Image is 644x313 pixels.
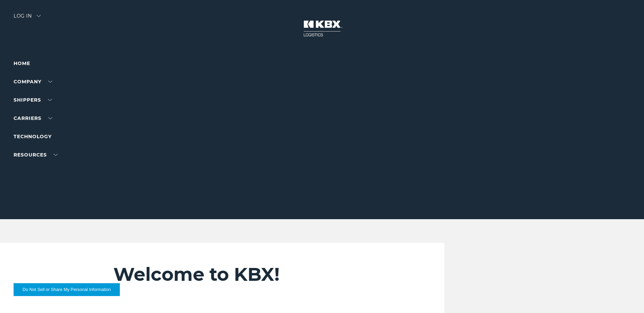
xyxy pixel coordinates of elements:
iframe: Chat Widget [610,280,644,313]
img: arrow [37,15,41,17]
a: Company [14,79,52,85]
a: Technology [14,133,52,140]
a: SHIPPERS [14,97,52,103]
a: RESOURCES [14,152,58,158]
button: Do Not Sell or Share My Personal Information [14,283,120,296]
h2: Welcome to KBX! [113,263,403,286]
a: Home [14,60,30,66]
img: kbx logo [297,14,348,43]
a: Carriers [14,115,52,121]
div: Log in [14,14,41,23]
